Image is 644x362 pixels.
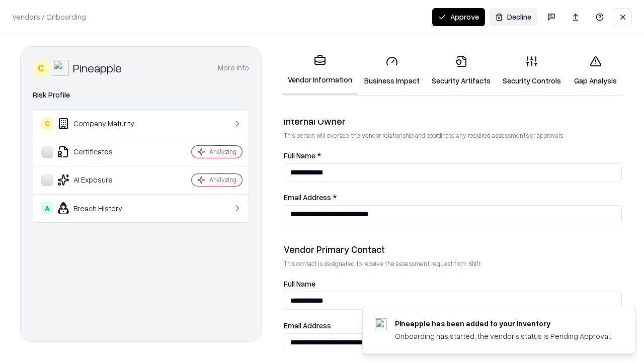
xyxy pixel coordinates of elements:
[284,131,622,140] p: This person will oversee the vendor relationship and coordinate any required assessments or appro...
[53,60,69,76] img: Pineapple
[41,174,162,186] div: AI Exposure
[284,259,622,268] p: This contact is designated to receive the assessment request from Shift
[41,146,162,158] div: Certificates
[41,202,162,214] div: Breach History
[497,47,567,94] a: Security Controls
[282,46,358,95] a: Vendor Information
[284,243,622,255] div: Vendor Primary Contact
[395,318,611,329] div: Pineapple has been added to your inventory
[41,118,53,130] div: C
[489,8,537,26] button: Decline
[284,115,622,127] div: Internal Owner
[567,47,624,94] a: Gap Analysis
[432,8,485,26] button: Approve
[284,194,622,201] label: Email Address *
[41,118,162,130] div: Company Maturity
[284,152,622,159] label: Full Name *
[209,175,236,184] div: Analyzing
[41,202,53,214] div: A
[33,89,249,101] div: Risk Profile
[209,147,236,156] div: Analyzing
[426,47,497,94] a: Security Artifacts
[284,322,622,329] label: Email Address
[358,47,426,94] a: Business Impact
[284,280,622,288] label: Full Name
[375,318,387,330] img: pineappleenergy.com
[73,60,122,76] div: Pineapple
[395,331,611,341] div: Onboarding has started, the vendor's status is Pending Approval.
[33,60,49,76] div: C
[12,12,86,22] p: Vendors / Onboarding
[218,59,249,77] button: More info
